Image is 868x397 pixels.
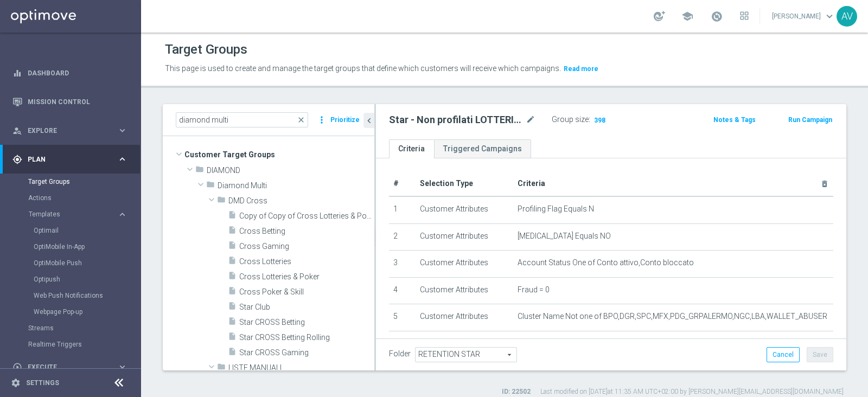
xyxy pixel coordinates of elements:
span: keyboard_arrow_down [824,10,835,22]
span: Copy of Copy of Cross Lotteries &amp; Poker [239,212,374,221]
i: play_circle_outline [12,362,22,372]
span: close [297,116,305,124]
div: Explore [12,126,117,136]
i: folder [217,362,226,375]
a: Realtime Triggers [28,340,113,349]
i: keyboard_arrow_right [117,154,127,164]
i: insert_drive_file [228,302,237,314]
div: Templates [28,206,140,320]
div: Mission Control [12,98,128,106]
div: Target Groups [28,174,140,190]
i: folder [206,180,215,193]
i: equalizer [12,68,22,78]
i: insert_drive_file [228,332,237,344]
div: OptiMobile In-App [34,239,140,255]
i: insert_drive_file [228,241,237,253]
div: Webpage Pop-up [34,304,140,320]
i: keyboard_arrow_right [117,125,127,136]
span: Star CROSS Betting Rolling [239,333,374,342]
a: Streams [28,324,113,332]
h2: Star - Non profilati LOTTERIE PROMO MS1 1M (3m) [389,113,524,126]
button: Read more [563,63,599,75]
button: play_circle_outline Execute keyboard_arrow_right [12,363,128,372]
i: folder [217,195,226,208]
button: Templates keyboard_arrow_right [28,210,128,219]
td: 5 [389,304,416,331]
td: Customer Attributes [416,277,513,304]
i: insert_drive_file [228,317,237,329]
i: settings [11,378,21,388]
span: Star Club [239,303,374,312]
a: OptiMobile In-App [34,242,113,251]
span: Cluster Name Not one of BPO,DGR,SPC,MFX,PDG_GRPALERMO,NGC,LBA,WALLET_ABUSER [518,312,827,321]
a: Criteria [389,139,434,158]
span: Criteria [518,179,545,188]
div: OptiMobile Push [34,255,140,271]
a: Webpage Pop-up [34,308,113,316]
button: gps_fixed Plan keyboard_arrow_right [12,155,128,164]
span: Star CROSS Betting [239,318,374,327]
i: keyboard_arrow_right [117,209,127,220]
a: Settings [26,380,59,386]
a: [PERSON_NAME]keyboard_arrow_down [771,8,837,24]
td: 4 [389,277,416,304]
a: Mission Control [28,87,127,116]
i: gps_fixed [12,155,22,164]
i: insert_drive_file [228,347,237,360]
div: Optimail [34,222,140,239]
td: Customer Attributes [416,251,513,278]
span: Templates [29,211,106,217]
div: Plan [12,155,117,164]
i: insert_drive_file [228,226,237,238]
span: Account Status One of Conto attivo,Conto bloccato [518,258,694,267]
button: equalizer Dashboard [12,69,128,78]
span: DMD Cross [228,196,374,206]
span: 398 [593,116,607,126]
div: Templates [29,211,117,217]
div: Actions [28,190,140,206]
span: Customer Target Groups [184,147,374,162]
div: Web Push Notifications [34,287,140,304]
span: Cross Gaming [239,242,374,251]
i: more_vert [316,112,327,127]
td: Customer Attributes [416,304,513,331]
label: Group size [552,115,589,124]
a: OptiMobile Push [34,259,113,267]
a: Actions [28,194,113,202]
div: Realtime Triggers [28,336,140,353]
h1: Target Groups [165,42,247,57]
i: insert_drive_file [228,256,237,268]
label: : [589,115,590,124]
div: Optipush [34,271,140,287]
label: Last modified on [DATE] at 11:35 AM UTC+02:00 by [PERSON_NAME][EMAIL_ADDRESS][DOMAIN_NAME] [540,387,844,396]
span: Profiling Flag Equals N [518,204,594,214]
span: Cross Lotteries [239,257,374,266]
span: Plan [28,156,117,163]
span: Star CROSS Gaming [239,348,374,357]
div: Streams [28,320,140,336]
button: person_search Explore keyboard_arrow_right [12,126,128,135]
button: chevron_left [363,113,374,128]
td: Customer Attributes [416,196,513,223]
i: chevron_left [364,116,374,126]
i: mode_edit [526,113,535,126]
a: Web Push Notifications [34,291,113,300]
th: # [389,171,416,196]
button: Cancel [767,347,800,362]
a: Target Groups [28,177,113,186]
div: Dashboard [12,59,127,87]
div: Execute [12,362,117,372]
span: This page is used to create and manage the target groups that define which customers will receive... [165,64,561,73]
input: Quick find group or folder [176,112,308,127]
td: 6 [389,331,416,358]
td: Customer Attributes [416,331,513,358]
span: Execute [28,364,117,370]
button: Run Campaign [787,114,833,126]
span: Explore [28,127,117,134]
i: insert_drive_file [228,210,237,223]
td: 3 [389,251,416,278]
div: AV [837,6,857,27]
